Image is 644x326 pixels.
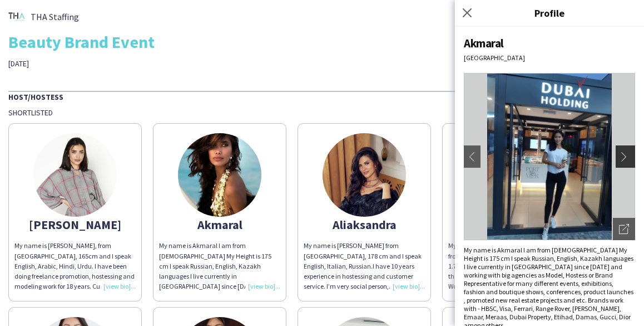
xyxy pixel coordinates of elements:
[304,241,425,291] div: My name is [PERSON_NAME] from [GEOGRAPHIC_DATA], 178 cm and I speak English, Italian, Russian.I h...
[31,12,79,22] span: THA Staffing
[8,108,636,118] div: Shortlisted
[8,8,25,25] img: thumb-ef3d73f1-cdfe-4bb9-83c3-adfe81583702.png
[8,59,228,69] div: [DATE]
[178,133,261,217] img: thumb-5fa97999aec46.jpg
[304,220,425,230] div: Aliaksandra
[455,6,644,20] h3: Profile
[464,73,635,240] img: Crew avatar or photo
[323,133,406,217] img: thumb-6569067193249.png
[159,220,280,230] div: Akmaral
[14,241,136,291] div: My name is [PERSON_NAME], from [GEOGRAPHIC_DATA], 165cm and I speak English, Arabic, Hindi, Urdu....
[8,33,636,50] div: Beauty Brand Event
[464,53,635,62] div: [GEOGRAPHIC_DATA]
[613,218,635,240] div: Open photos pop-in
[464,36,635,51] div: Akmaral
[159,241,280,291] div: My name is Akmaral I am from [DEMOGRAPHIC_DATA] My Height is 175 cm I speak Russian, English, Kaz...
[33,133,117,217] img: thumb-65aa2df93c2ff.jpeg
[448,220,569,230] div: [PERSON_NAME]
[14,220,136,230] div: [PERSON_NAME]
[448,241,569,291] div: My name is [PERSON_NAME], and I am from [DEMOGRAPHIC_DATA]. My height is 1.75cm. I am a person wh...
[8,91,636,102] div: Host/Hostess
